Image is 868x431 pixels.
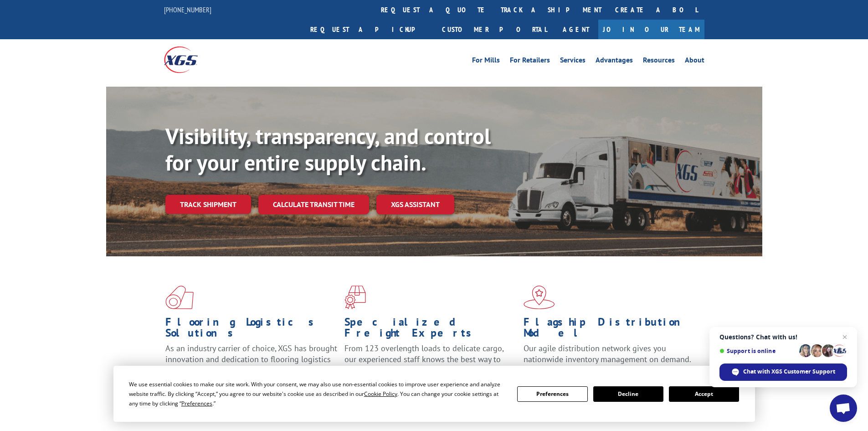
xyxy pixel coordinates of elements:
span: Cookie Policy [364,390,397,398]
a: Agent [554,20,598,39]
a: XGS ASSISTANT [376,195,454,214]
span: Chat with XGS Customer Support [719,363,847,381]
span: Support is online [719,348,796,354]
a: Calculate transit time [258,195,369,214]
span: As an industry carrier of choice, XGS has brought innovation and dedication to flooring logistics... [165,343,337,375]
p: From 123 overlength loads to delicate cargo, our experienced staff knows the best way to move you... [344,343,517,384]
span: Preferences [181,400,212,407]
a: For Mills [472,57,500,67]
a: Resources [643,57,675,67]
h1: Specialized Freight Experts [344,317,517,343]
span: Our agile distribution network gives you nationwide inventory management on demand. [524,343,691,364]
h1: Flooring Logistics Solutions [165,317,338,343]
div: Cookie Consent Prompt [113,366,755,422]
a: Services [560,57,586,67]
a: Open chat [830,395,857,422]
img: xgs-icon-focused-on-flooring-red [344,286,366,309]
button: Decline [593,386,663,402]
a: About [685,57,704,67]
div: We use essential cookies to make our site work. With your consent, we may also use non-essential ... [129,379,506,408]
a: Request a pickup [303,20,435,39]
b: Visibility, transparency, and control for your entire supply chain. [165,122,491,177]
h1: Flagship Distribution Model [524,317,696,343]
span: Chat with XGS Customer Support [743,368,835,376]
a: Advantages [596,57,633,67]
a: Join Our Team [598,20,704,39]
img: xgs-icon-total-supply-chain-intelligence-red [165,286,194,309]
a: Track shipment [165,195,251,214]
button: Accept [669,386,739,402]
button: Preferences [517,386,587,402]
a: For Retailers [510,57,550,67]
span: Questions? Chat with us! [719,333,847,341]
a: [PHONE_NUMBER] [164,5,211,14]
img: xgs-icon-flagship-distribution-model-red [524,286,555,309]
a: Customer Portal [435,20,554,39]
